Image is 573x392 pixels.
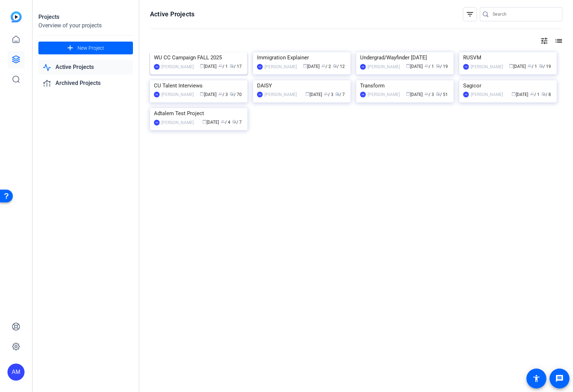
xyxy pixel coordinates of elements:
span: / 19 [436,64,448,69]
div: AM [257,92,263,97]
div: [PERSON_NAME] [264,63,297,70]
span: [DATE] [406,92,423,97]
span: [DATE] [200,64,216,69]
mat-icon: add [66,44,75,53]
span: / 3 [324,92,333,97]
span: [DATE] [202,120,219,125]
span: / 2 [321,64,331,69]
span: calendar_today [305,92,310,96]
div: AM [154,92,160,97]
span: radio [541,92,546,96]
div: CU Talent Interviews [154,80,243,91]
mat-icon: list [554,37,562,45]
span: New Project [77,44,104,52]
span: group [221,119,225,124]
div: Undergrad/Wayfinder [DATE] [360,52,450,63]
span: radio [539,64,543,68]
span: group [218,92,223,96]
div: Projects [38,13,133,21]
span: [DATE] [509,64,526,69]
div: AM [463,64,469,70]
span: radio [232,119,236,124]
div: [PERSON_NAME] [161,119,194,126]
span: calendar_today [406,64,410,68]
span: calendar_today [509,64,513,68]
span: / 70 [230,92,242,97]
span: / 1 [218,64,228,69]
span: group [324,92,328,96]
span: / 7 [232,120,242,125]
span: / 1 [530,92,540,97]
span: group [528,64,532,68]
span: group [424,64,429,68]
img: blue-gradient.svg [11,11,22,22]
span: / 17 [230,64,242,69]
span: [DATE] [512,92,528,97]
span: radio [436,64,440,68]
span: radio [335,92,339,96]
span: [DATE] [305,92,322,97]
span: / 51 [436,92,448,97]
div: AM [7,364,25,381]
span: radio [436,92,440,96]
div: AM [360,92,366,97]
a: Active Projects [38,60,133,75]
span: group [424,92,429,96]
div: AM [463,92,469,97]
div: [PERSON_NAME] [161,63,194,70]
div: Immigration Explainer [257,52,347,63]
h1: Active Projects [150,10,194,18]
div: Overview of your projects [38,21,133,30]
a: Archived Projects [38,76,133,91]
div: AM [154,120,160,125]
div: WU CC Campaign FALL 2025 [154,52,243,63]
div: RUSVM [463,52,553,63]
mat-icon: filter_list [466,10,474,18]
div: AM [257,64,263,70]
div: DAISY [257,80,347,91]
span: calendar_today [200,64,204,68]
span: / 3 [218,92,228,97]
mat-icon: accessibility [532,374,541,383]
span: radio [333,64,337,68]
span: [DATE] [406,64,423,69]
span: / 4 [221,120,230,125]
span: / 3 [424,92,434,97]
span: calendar_today [200,92,204,96]
div: [PERSON_NAME] [471,63,503,70]
span: / 19 [539,64,551,69]
span: [DATE] [200,92,216,97]
div: Sagicor [463,80,553,91]
span: / 7 [335,92,345,97]
span: / 8 [541,92,551,97]
span: / 12 [333,64,345,69]
div: [PERSON_NAME] [264,91,297,98]
span: calendar_today [512,92,516,96]
button: New Project [38,42,133,54]
div: AM [154,64,160,70]
div: [PERSON_NAME] [368,63,400,70]
mat-icon: message [555,374,564,383]
div: [PERSON_NAME] [471,91,503,98]
mat-icon: tune [540,37,548,45]
span: calendar_today [303,64,307,68]
input: Search [493,10,557,18]
span: radio [230,92,234,96]
span: group [530,92,534,96]
div: Adtalem Test Project [154,108,243,119]
div: AM [360,64,366,70]
span: calendar_today [202,119,207,124]
div: Transform [360,80,450,91]
span: [DATE] [303,64,320,69]
span: group [321,64,326,68]
span: group [218,64,223,68]
span: calendar_today [406,92,410,96]
div: [PERSON_NAME] [161,91,194,98]
span: / 1 [424,64,434,69]
div: [PERSON_NAME] [368,91,400,98]
span: / 1 [528,64,537,69]
span: radio [230,64,234,68]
